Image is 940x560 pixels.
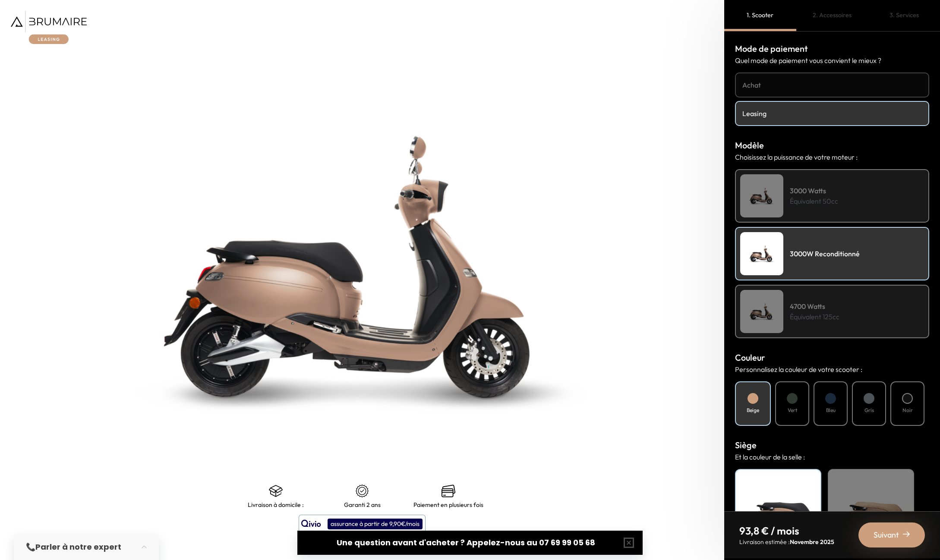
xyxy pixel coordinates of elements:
h4: 4700 Watts [790,301,839,311]
h4: 3000 Watts [790,186,838,196]
img: shipping.png [269,484,283,498]
h4: 3000W Reconditionné [790,249,860,259]
h3: Siège [735,439,929,452]
h4: Noir [740,474,816,485]
p: Quel mode de paiement vous convient le mieux ? [735,55,929,66]
p: Livraison à domicile : [248,501,304,508]
p: Et la couleur de la selle : [735,452,929,462]
h4: Leasing [742,108,922,119]
span: Novembre 2025 [790,538,834,546]
p: 93,8 € / mois [739,524,834,538]
img: Scooter Leasing [740,174,783,217]
h4: Gris [864,406,874,414]
h4: Bleu [826,406,836,414]
h4: Beige [833,474,909,485]
p: Garanti 2 ans [344,501,381,508]
img: Scooter Leasing [740,232,783,275]
p: Équivalent 125cc [790,311,839,322]
img: right-arrow-2.png [903,531,910,538]
p: Livraison estimée : [739,538,834,546]
p: Personnalisez la couleur de votre scooter : [735,364,929,374]
img: credit-cards.png [442,484,455,498]
p: Choisissez la puissance de votre moteur : [735,152,929,162]
p: Équivalent 50cc [790,196,838,206]
a: Achat [735,72,929,98]
div: assurance à partir de 9,90€/mois [328,519,423,529]
h4: Vert [788,406,797,414]
img: Brumaire Leasing [11,11,87,44]
img: logo qivio [301,519,321,529]
p: Paiement en plusieurs fois [413,501,483,508]
button: assurance à partir de 9,90€/mois [299,515,426,533]
img: Scooter Leasing [740,290,783,333]
h3: Modèle [735,139,929,152]
h4: Noir [902,406,913,414]
h4: Achat [742,80,922,90]
img: certificat-de-garantie.png [355,484,369,498]
h3: Couleur [735,351,929,364]
h3: Mode de paiement [735,42,929,55]
span: Suivant [874,529,899,541]
h4: Beige [747,406,759,414]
